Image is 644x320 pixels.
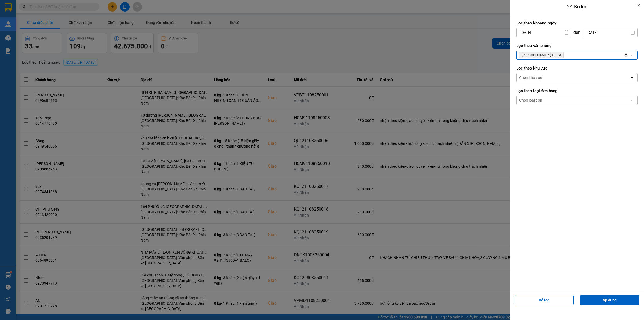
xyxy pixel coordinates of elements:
[519,75,542,80] div: Chọn khu vực
[583,28,637,37] input: Select a date.
[630,75,634,80] svg: open
[522,53,556,57] span: Hồ Chí Minh : Kho Quận 12
[519,52,564,58] span: Hồ Chí Minh : Kho Quận 12, close by backspace
[624,53,628,57] svg: Clear all
[580,295,639,305] button: Áp dụng
[630,53,634,57] svg: open
[516,20,638,26] label: Lọc theo khoảng ngày
[515,295,574,305] button: Bỏ lọc
[630,98,634,102] svg: open
[571,30,583,35] div: đến
[516,88,638,94] label: Lọc theo loại đơn hàng
[558,53,561,57] svg: Delete
[517,28,571,37] input: Select a date.
[516,66,638,71] label: Lọc theo khu vực
[574,4,587,9] span: Bộ lọc
[516,43,638,48] label: Lọc theo văn phòng
[519,98,542,103] div: Chọn loại đơn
